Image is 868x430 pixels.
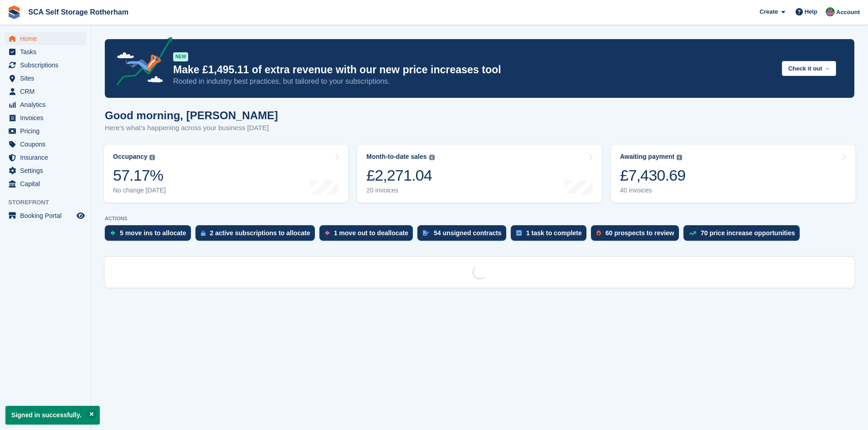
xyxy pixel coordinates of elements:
a: 1 move out to deallocate [319,225,417,245]
img: icon-info-grey-7440780725fd019a000dd9b08b2336e03edf1995a4989e88bcd33f0948082b44.svg [429,155,435,160]
img: price_increase_opportunities-93ffe204e8149a01c8c9dc8f82e8f89637d9d84a8eef4429ea346261dce0b2c0.svg [689,231,696,235]
div: Month-to-date sales [366,153,426,161]
img: move_ins_to_allocate_icon-fdf77a2bb77ea45bf5b3d319d69a93e2d87916cf1d5bf7949dd705db3b84f3ca.svg [110,230,115,236]
div: 20 invoices [366,187,434,194]
div: 1 move out to deallocate [334,229,408,237]
a: menu [5,138,86,151]
span: Invoices [20,111,75,124]
img: prospect-51fa495bee0391a8d652442698ab0144808aea92771e9ea1ae160a38d050c398.svg [596,230,601,236]
div: Occupancy [113,153,147,161]
div: 2 active subscriptions to allocate [210,229,310,237]
a: Occupancy 57.17% No change [DATE] [104,145,348,202]
div: NEW [173,52,188,61]
a: menu [5,177,86,190]
span: Create [760,7,778,16]
a: 60 prospects to review [591,225,683,245]
a: menu [5,151,86,164]
img: price-adjustments-announcement-icon-8257ccfd72463d97f412b2fc003d46551f7dbcb40ab6d574587a9cd5c0d94... [109,37,173,89]
p: ACTIONS [105,216,854,222]
a: 1 task to complete [511,225,591,245]
img: Sarah Race [826,7,835,16]
img: icon-info-grey-7440780725fd019a000dd9b08b2336e03edf1995a4989e88bcd33f0948082b44.svg [677,155,682,160]
a: 5 move ins to allocate [105,225,195,245]
span: Account [836,8,860,17]
span: Analytics [20,98,75,111]
a: menu [5,98,86,111]
div: £2,271.04 [366,166,434,185]
span: Help [805,7,817,16]
a: Preview store [75,210,86,221]
a: 2 active subscriptions to allocate [195,225,319,245]
img: task-75834270c22a3079a89374b754ae025e5fb1db73e45f91037f5363f120a921f8.svg [516,230,522,236]
img: icon-info-grey-7440780725fd019a000dd9b08b2336e03edf1995a4989e88bcd33f0948082b44.svg [149,155,155,160]
span: Coupons [20,138,75,151]
img: stora-icon-8386f47178a22dfd0bd8f6a31ec36ba5ce8667c1dd55bd0f319d3a0aa187defe.svg [7,5,21,19]
div: 70 price increase opportunities [701,229,795,237]
a: menu [5,111,86,124]
div: 60 prospects to review [606,229,674,237]
p: Signed in successfully. [5,406,100,425]
img: active_subscription_to_allocate_icon-d502201f5373d7db506a760aba3b589e785aa758c864c3986d89f69b8ff3... [201,230,205,236]
div: No change [DATE] [113,187,166,194]
a: 54 unsigned contracts [417,225,511,245]
img: move_outs_to_deallocate_icon-f764333ba52eb49d3ac5e1228854f67142a1ed5810a6f6cc68b1a99e826820c5.svg [325,230,329,236]
div: 57.17% [113,166,166,185]
span: Settings [20,164,75,177]
span: CRM [20,85,75,98]
h1: Good morning, [PERSON_NAME] [105,109,278,121]
div: 5 move ins to allocate [120,229,186,237]
a: 70 price increase opportunities [683,225,804,245]
p: Rooted in industry best practices, but tailored to your subscriptions. [173,76,775,86]
span: Capital [20,177,75,190]
div: Awaiting payment [620,153,675,161]
a: menu [5,32,86,45]
a: menu [5,125,86,137]
span: Subscriptions [20,59,75,71]
a: Month-to-date sales £2,271.04 20 invoices [357,145,601,202]
div: 40 invoices [620,187,686,194]
a: menu [5,46,86,58]
div: 1 task to complete [526,229,582,237]
span: Pricing [20,125,75,137]
button: Check it out → [782,61,836,76]
span: Tasks [20,46,75,58]
a: menu [5,59,86,71]
span: Sites [20,72,75,85]
a: menu [5,85,86,98]
div: 54 unsigned contracts [434,229,502,237]
p: Here's what's happening across your business [DATE] [105,123,278,133]
p: Make £1,495.11 of extra revenue with our new price increases tool [173,63,775,76]
a: menu [5,72,86,85]
a: Awaiting payment £7,430.69 40 invoices [611,145,855,202]
span: Insurance [20,151,75,164]
a: menu [5,164,86,177]
span: Storefront [8,198,91,207]
img: contract_signature_icon-13c848040528278c33f63329250d36e43548de30e8caae1d1a13099fd9432cc5.svg [423,230,429,236]
a: SCA Self Storage Rotherham [25,5,132,20]
a: menu [5,209,86,222]
span: Booking Portal [20,209,75,222]
div: £7,430.69 [620,166,686,185]
span: Home [20,32,75,45]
